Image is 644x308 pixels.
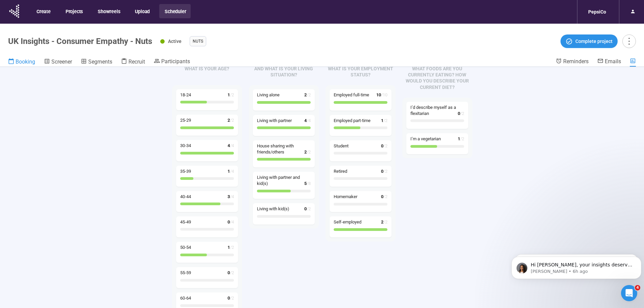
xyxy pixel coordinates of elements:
span: 35-39 [180,169,191,174]
span: / 2 [307,149,311,155]
button: Scheduler [159,4,191,18]
span: 3 [228,194,230,199]
a: Reminders [556,58,589,66]
span: / 2 [230,118,234,123]
span: 0 [304,206,307,211]
span: 0 [228,295,230,301]
span: Screener [51,58,72,65]
span: 1 [228,169,230,174]
span: I’d describe myself as a flexitarian [410,105,456,116]
span: Recruit [128,58,145,65]
span: 0 [381,169,383,174]
span: Employed part-time [334,118,371,123]
span: / 2 [230,245,234,250]
span: / 4 [230,219,234,224]
span: 1 [228,92,230,97]
span: Nuts [193,38,203,45]
span: 60-64 [180,295,191,301]
span: Active [168,39,182,44]
span: 10 [376,92,381,97]
span: Emails [605,58,621,65]
a: Segments [81,58,112,67]
span: 2 [381,219,383,224]
span: House sharing with friends/others [257,143,294,155]
span: 50-54 [180,245,191,250]
span: / 2 [460,136,464,141]
span: 0 [381,143,383,148]
button: Create [31,4,55,18]
span: Complete project [575,38,613,45]
span: 18-24 [180,92,191,97]
span: / 10 [381,92,387,97]
span: 0 [228,270,230,275]
iframe: Intercom live chat [621,285,637,301]
span: Segments [88,58,112,65]
span: 1 [458,136,460,141]
span: And what is your living situation? [254,66,313,77]
span: Living alone [257,92,280,97]
span: 2 [228,118,230,123]
a: Recruit [121,58,145,67]
span: 0 [458,111,460,116]
h1: UK Insights - Consumer Empathy - Nuts [8,37,152,46]
span: 25-29 [180,118,191,123]
span: 4 [228,143,230,148]
span: / 2 [230,295,234,301]
button: Showreels [92,4,125,18]
button: more [622,34,636,48]
button: Projects [60,4,88,18]
span: Reminders [563,58,589,65]
span: 40-44 [180,194,191,199]
a: Booking [8,58,35,67]
span: Self-employed [334,219,361,224]
div: PepsiCo [584,5,610,18]
span: What foods are you currently eating? How would you describe your current diet? [406,66,469,90]
span: 1 [228,245,230,250]
span: / 4 [307,118,311,123]
span: 4 [304,118,307,123]
span: / 2 [383,194,387,199]
span: 30-34 [180,143,191,148]
span: 4 [635,285,640,290]
iframe: Intercom notifications message [509,242,644,290]
span: 0 [381,194,383,199]
button: Upload [129,4,154,18]
span: / 2 [383,143,387,148]
span: 55-59 [180,270,191,275]
span: Employed full-time [334,92,369,97]
span: / 2 [307,92,311,97]
span: / 4 [230,169,234,174]
span: / 2 [230,270,234,275]
span: / 4 [230,194,234,199]
span: Booking [16,58,35,65]
span: What is your age? [185,66,229,71]
span: 5 [304,181,307,186]
span: / 4 [230,143,234,148]
span: 1 [381,118,383,123]
span: Student [334,143,349,148]
span: Homemaker [334,194,357,199]
span: more [624,37,634,46]
span: Retired [334,169,347,174]
span: / 8 [307,181,311,186]
span: Participants [161,58,190,65]
span: / 2 [230,92,234,97]
button: Complete project [560,34,618,48]
span: What is your employment status? [328,66,393,77]
span: / 2 [307,206,311,211]
span: / 2 [383,169,387,174]
span: Living with kid(s) [257,206,289,211]
span: / 2 [383,219,387,224]
a: Participants [154,58,190,66]
span: 45-49 [180,219,191,224]
span: / 2 [383,118,387,123]
span: I’m a vegetarian [410,136,441,141]
span: 2 [304,92,307,97]
span: 2 [304,149,307,155]
span: / 2 [460,111,464,116]
a: Emails [597,58,621,66]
